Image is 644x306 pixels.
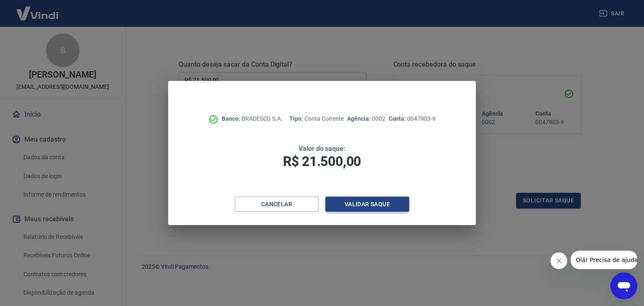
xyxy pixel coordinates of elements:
[289,114,344,123] p: Conta Corrente
[5,6,70,13] span: Olá! Precisa de ajuda?
[389,114,436,123] p: 0047903-9
[222,115,241,122] span: Banco:
[389,115,408,122] span: Conta:
[347,115,372,122] span: Agência:
[222,114,283,123] p: BRADESCO S.A.
[610,272,637,299] iframe: Botão para abrir a janela de mensagens
[325,197,409,212] button: Validar saque
[347,114,385,123] p: 0002
[299,145,345,153] span: Valor do saque:
[289,115,304,122] span: Tipo:
[571,251,637,269] iframe: Mensagem da empresa
[551,252,567,269] iframe: Fechar mensagem
[283,153,361,169] span: R$ 21.500,00
[235,197,319,212] button: Cancelar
